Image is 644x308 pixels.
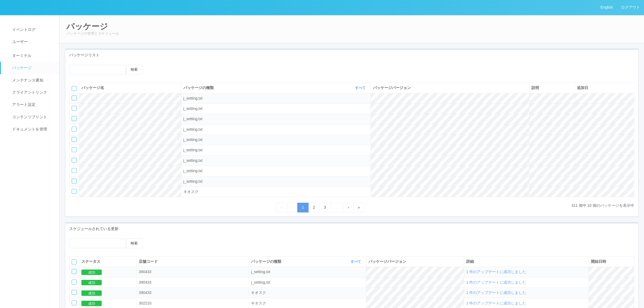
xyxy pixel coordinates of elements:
[139,290,187,296] div: 390433
[183,179,368,184] div: ksdpackage.tablefilter.jsetting
[183,85,215,91] span: パッケージの種類
[354,85,368,91] button: すべて
[368,259,406,264] span: パッケージバージョン
[183,137,368,143] div: ksdpackage.tablefilter.jsetting
[65,50,638,61] div: パッケージリスト
[11,40,28,44] span: ユーザー
[126,65,142,74] button: 検索
[591,259,606,264] span: 開始日時
[466,269,586,275] div: 1 件のアップデートに成功しました
[183,127,368,132] div: ksdpackage.tablefilter.jsetting
[139,300,187,306] div: 302210
[11,127,47,131] span: ドキュメントを管理
[81,280,102,285] button: 成功
[183,189,368,195] div: ksdpackage.tablefilter.kiosk
[81,270,102,275] button: 成功
[466,300,586,306] div: 1 件のアップデートに成功しました
[466,301,526,305] span: 1 件のアップデートに成功しました
[571,203,634,208] p: 311 個中 10 個のパッケージを表示中
[11,27,35,32] span: イベントログ
[81,280,134,285] div: 成功
[351,260,362,264] a: すべて
[66,31,637,36] p: パッケージの管理とスケジュール
[1,24,64,36] a: イベントログ
[343,203,354,212] a: Next
[1,36,64,48] a: ユーザー
[251,259,283,264] span: パッケージの種類
[11,78,43,82] span: メンテナンス通知
[126,238,142,248] button: 検索
[353,203,365,212] a: Last
[81,269,134,275] div: 成功
[139,269,187,275] div: 390433
[251,269,364,275] div: ksdpackage.tablefilter.jsetting
[1,48,64,62] a: ターミナル
[348,205,349,209] span: Next
[183,147,368,153] div: ksdpackage.tablefilter.jsetting
[183,168,368,174] div: ksdpackage.tablefilter.jsetting
[1,99,64,111] a: アラート設定
[65,223,638,234] div: スケジュールされている更新
[183,116,368,122] div: ksdpackage.tablefilter.jsetting
[183,106,368,112] div: ksdpackage.tablefilter.jsetting
[1,86,64,99] a: クライアントリンク
[466,280,586,285] div: 1 件のアップデートに成功しました
[81,290,134,296] div: 成功
[373,86,411,90] span: パッケージバージョン
[251,280,364,285] div: ksdpackage.tablefilter.jsetting
[11,65,32,70] span: パッケージ
[1,74,64,86] a: メンテナンス通知
[577,86,588,90] span: 追加日
[349,259,364,264] button: すべて
[466,270,526,274] span: 1 件のアップデートに成功しました
[139,259,246,264] div: 店舗コード
[308,203,320,212] a: 2
[11,115,47,119] span: コンテンツプリント
[183,96,368,101] div: ksdpackage.tablefilter.jsetting
[466,290,526,295] span: 1 件のアップデートに成功しました
[11,90,47,94] span: クライアントリンク
[1,111,64,123] a: コンテンツプリント
[81,301,102,306] button: 成功
[358,205,360,209] span: Last
[251,290,364,296] div: ksdpackage.tablefilter.kiosk
[531,85,572,91] div: 説明
[183,158,368,163] div: ksdpackage.tablefilter.jsetting
[139,280,187,285] div: 390433
[81,86,104,90] span: パッケージ名
[319,203,331,212] a: 3
[66,22,637,31] h2: パッケージ
[11,102,35,107] span: アラート設定
[81,259,100,264] span: ステータス
[81,290,102,296] button: 成功
[355,86,367,90] a: すべて
[81,300,134,306] div: 成功
[297,203,309,212] a: 1
[466,290,586,296] div: 1 件のアップデートに成功しました
[466,280,526,284] span: 1 件のアップデートに成功しました
[466,259,586,264] div: 詳細
[1,123,64,135] a: ドキュメントを管理
[11,53,32,58] span: ターミナル
[251,300,364,306] div: ksdpackage.tablefilter.kiosk
[1,62,64,74] a: パッケージ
